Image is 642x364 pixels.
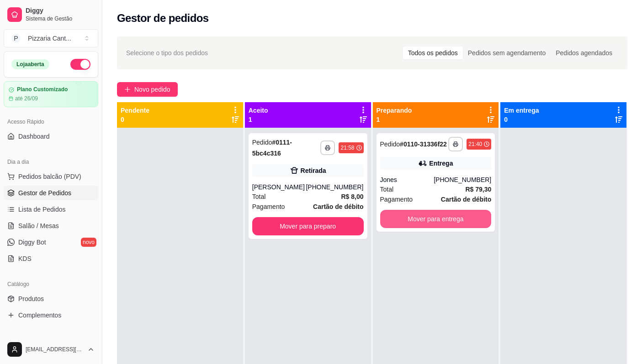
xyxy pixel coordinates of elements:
[26,7,95,15] span: Diggy
[15,95,38,102] article: até 26/09
[252,139,292,157] strong: # 0111-5bc4c316
[551,47,617,59] div: Pedidos agendados
[341,193,363,200] strong: R$ 8,00
[252,217,364,235] button: Mover para preparo
[249,115,268,124] p: 1
[434,175,491,184] div: [PHONE_NUMBER]
[4,114,98,129] div: Acesso Rápido
[126,48,208,58] span: Selecione o tipo dos pedidos
[4,277,98,291] div: Catálogo
[4,81,98,107] a: Plano Customizadoaté 26/09
[306,182,363,192] div: [PHONE_NUMBER]
[4,235,98,250] a: Diggy Botnovo
[4,4,98,26] a: DiggySistema de Gestão
[121,115,149,124] p: 0
[18,311,61,320] span: Complementos
[249,106,268,115] p: Aceito
[403,47,463,59] div: Todos os pedidos
[28,34,71,43] div: Pizzaria Cant ...
[252,192,266,202] span: Total
[18,188,71,198] span: Gestor de Pedidos
[380,184,394,194] span: Total
[117,82,178,97] button: Novo pedido
[377,115,412,124] p: 1
[252,182,306,192] div: [PERSON_NAME]
[301,166,326,175] div: Retirada
[4,186,98,200] a: Gestor de Pedidos
[252,139,272,146] span: Pedido
[18,221,59,230] span: Salão / Mesas
[124,86,131,93] span: plus
[18,205,66,214] span: Lista de Pedidos
[4,338,98,360] button: [EMAIL_ADDRESS][DOMAIN_NAME]
[18,254,32,263] span: KDS
[504,115,539,124] p: 0
[26,15,95,22] span: Sistema de Gestão
[380,140,400,148] span: Pedido
[4,29,98,47] button: Select a team
[18,294,44,303] span: Produtos
[11,34,21,43] span: P
[134,84,170,94] span: Novo pedido
[4,291,98,306] a: Produtos
[400,140,447,148] strong: # 0110-31336f22
[4,218,98,233] a: Salão / Mesas
[11,59,49,69] div: Loja aberta
[441,196,491,203] strong: Cartão de débito
[468,140,482,148] div: 21:40
[117,11,209,26] h2: Gestor de pedidos
[380,175,434,184] div: Jones
[380,210,492,228] button: Mover para entrega
[4,251,98,266] a: KDS
[377,106,412,115] p: Preparando
[504,106,539,115] p: Em entrega
[313,203,363,210] strong: Cartão de débito
[380,194,413,204] span: Pagamento
[70,59,90,70] button: Alterar Status
[4,308,98,322] a: Complementos
[4,155,98,169] div: Dia a dia
[18,132,50,141] span: Dashboard
[17,86,68,93] article: Plano Customizado
[465,186,491,193] strong: R$ 79,30
[429,159,453,168] div: Entrega
[463,47,551,59] div: Pedidos sem agendamento
[18,238,46,247] span: Diggy Bot
[26,346,84,353] span: [EMAIL_ADDRESS][DOMAIN_NAME]
[121,106,149,115] p: Pendente
[4,169,98,184] button: Pedidos balcão (PDV)
[252,202,285,212] span: Pagamento
[18,172,81,181] span: Pedidos balcão (PDV)
[4,202,98,217] a: Lista de Pedidos
[4,129,98,144] a: Dashboard
[340,144,354,151] div: 21:58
